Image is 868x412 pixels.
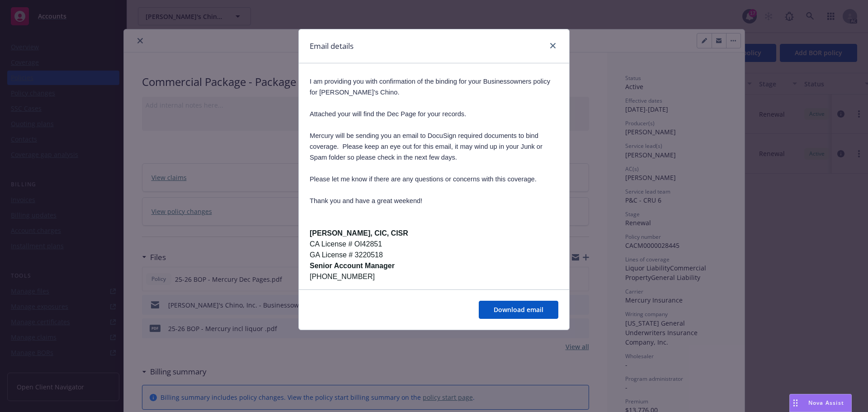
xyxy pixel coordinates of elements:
span: [PHONE_NUMBER] [310,273,375,280]
span: Download email [494,305,543,314]
button: Download email [479,301,558,319]
button: Nova Assist [789,394,852,412]
span: Senior Account Manager [310,262,395,270]
div: Drag to move [790,394,801,412]
span: Nova Assist [808,399,844,407]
